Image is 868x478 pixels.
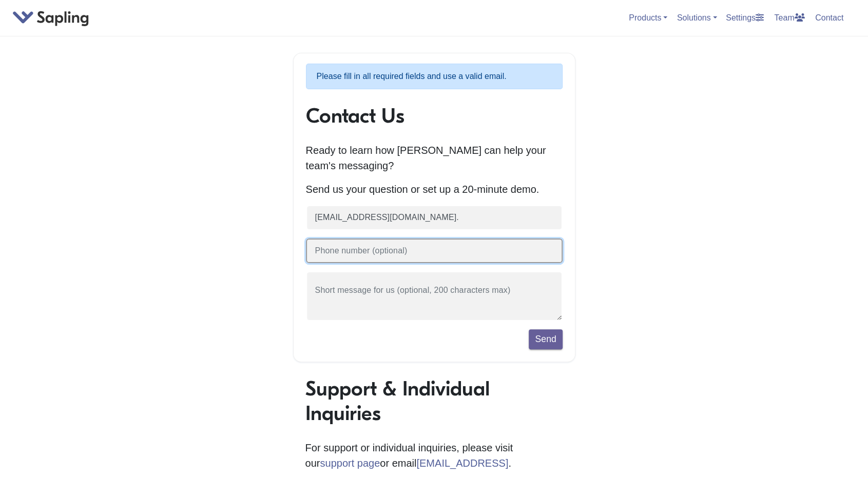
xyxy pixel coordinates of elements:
[305,376,563,426] h1: Support & Individual Inquiries
[306,238,563,264] input: Phone number (optional)
[306,104,563,128] h1: Contact Us
[306,182,563,197] p: Send us your question or set up a 20-minute demo.
[770,9,808,26] a: Team
[529,329,562,349] button: Send
[722,9,768,26] a: Settings
[677,13,717,22] a: Solutions
[629,13,667,22] a: Products
[305,440,563,471] p: For support or individual inquiries, please visit our or email .
[306,64,563,89] p: Please fill in all required fields and use a valid email.
[306,143,563,173] p: Ready to learn how [PERSON_NAME] can help your team's messaging?
[306,205,563,230] input: Business email (required)
[416,457,508,469] a: [EMAIL_ADDRESS]
[320,457,380,469] a: support page
[811,9,847,26] a: Contact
